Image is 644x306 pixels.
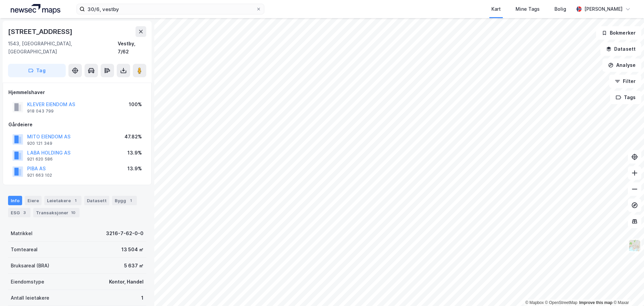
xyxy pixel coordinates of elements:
[72,197,79,204] div: 1
[124,262,144,270] div: 5 637 ㎡
[8,208,31,217] div: ESG
[11,262,49,270] div: Bruksareal (BRA)
[8,121,146,129] div: Gårdeiere
[127,165,142,173] div: 13.9%
[11,246,38,254] div: Tomteareal
[21,209,28,216] div: 3
[491,5,501,13] div: Kart
[129,100,142,108] div: 100%
[33,208,79,217] div: Transaksjoner
[70,209,77,216] div: 10
[118,40,146,56] div: Vestby, 7/62
[516,5,540,13] div: Mine Tags
[579,300,612,305] a: Improve this map
[109,278,144,286] div: Kontor, Handel
[127,149,142,157] div: 13.9%
[85,4,256,14] input: Søk på adresse, matrikkel, gårdeiere, leietakere eller personer
[25,196,42,205] div: Eiere
[610,274,644,306] iframe: Chat Widget
[600,42,641,56] button: Datasett
[8,40,118,56] div: 1543, [GEOGRAPHIC_DATA], [GEOGRAPHIC_DATA]
[554,5,566,13] div: Bolig
[525,300,544,305] a: Mapbox
[44,196,82,205] div: Leietakere
[545,300,578,305] a: OpenStreetMap
[11,229,33,237] div: Matrikkel
[602,58,641,72] button: Analyse
[106,229,144,237] div: 3216-7-62-0-0
[127,197,134,204] div: 1
[84,196,109,205] div: Datasett
[11,278,44,286] div: Eiendomstype
[8,26,74,37] div: [STREET_ADDRESS]
[27,173,52,178] div: 921 663 102
[27,157,53,162] div: 921 620 586
[8,64,66,77] button: Tag
[11,294,49,302] div: Antall leietakere
[610,274,644,306] div: Kontrollprogram for chat
[141,294,144,302] div: 1
[610,91,641,104] button: Tags
[8,88,146,96] div: Hjemmelshaver
[112,196,137,205] div: Bygg
[121,246,144,254] div: 13 504 ㎡
[27,141,52,146] div: 920 121 349
[124,133,142,141] div: 47.82%
[584,5,623,13] div: [PERSON_NAME]
[628,239,641,252] img: Z
[596,26,641,40] button: Bokmerker
[609,75,641,88] button: Filter
[8,196,22,205] div: Info
[27,108,54,114] div: 918 043 799
[11,4,60,14] img: logo.a4113a55bc3d86da70a041830d287a7e.svg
